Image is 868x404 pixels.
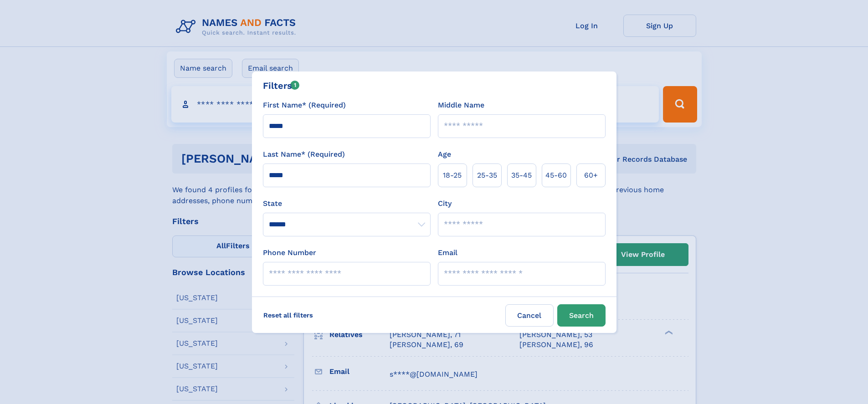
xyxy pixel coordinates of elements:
[263,79,300,92] div: Filters
[263,100,346,111] label: First Name* (Required)
[438,100,484,111] label: Middle Name
[263,247,316,258] label: Phone Number
[438,198,452,209] label: City
[263,149,345,160] label: Last Name* (Required)
[557,304,606,327] button: Search
[438,247,457,258] label: Email
[511,170,532,181] span: 35‑45
[263,198,431,209] label: State
[584,170,598,181] span: 60+
[505,304,554,327] label: Cancel
[257,304,319,326] label: Reset all filters
[545,170,567,181] span: 45‑60
[438,149,451,160] label: Age
[477,170,497,181] span: 25‑35
[443,170,462,181] span: 18‑25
